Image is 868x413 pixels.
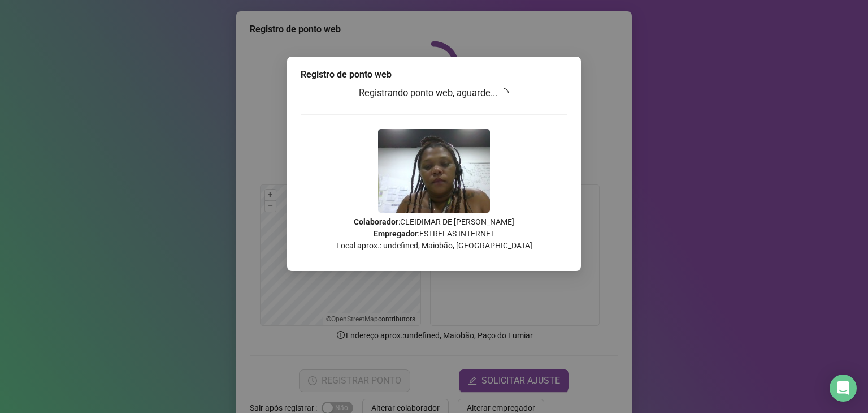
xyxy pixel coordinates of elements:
img: Z [378,129,490,213]
span: loading [500,88,509,97]
div: Open Intercom Messenger [830,375,857,402]
h3: Registrando ponto web, aguarde... [301,86,567,101]
div: Registro de ponto web [301,68,567,81]
p: : CLEIDIMAR DE [PERSON_NAME] : ESTRELAS INTERNET Local aprox.: undefined, Maiobão, [GEOGRAPHIC_DATA] [301,216,567,252]
strong: Empregador [374,229,418,238]
strong: Colaborador [354,217,398,226]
